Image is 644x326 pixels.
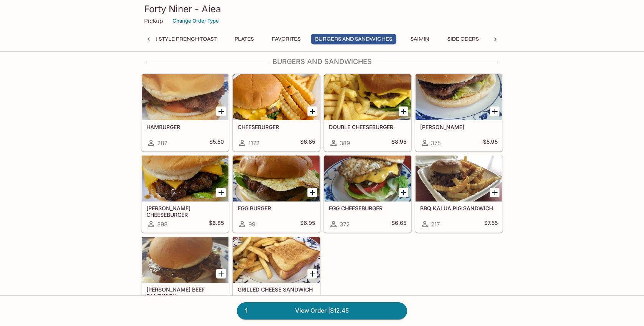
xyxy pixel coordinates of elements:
[329,124,406,130] h5: DOUBLE CHEESEBURGER
[146,286,224,299] h5: [PERSON_NAME] BEEF SANDWICH
[416,74,502,120] div: TERI BURGER
[329,205,406,211] h5: EGG CHEESEBURGER
[431,221,440,228] span: 217
[209,220,224,229] h5: $6.85
[324,155,411,233] a: EGG CHEESEBURGER372$6.65
[307,106,317,116] button: Add CHEESEBURGER
[233,74,320,120] div: CHEESEBURGER
[391,220,406,229] h5: $6.65
[209,138,224,147] h5: $5.50
[490,188,499,197] button: Add BBQ KALUA PIG SANDWICH
[431,139,441,147] span: 375
[141,57,503,66] h4: Burgers and Sandwiches
[490,106,499,116] button: Add TERI BURGER
[169,15,222,27] button: Change Order Type
[142,156,228,201] div: TERI CHEESEBURGER
[146,124,224,130] h5: HAMBURGER
[391,138,406,147] h5: $8.95
[233,155,320,233] a: EGG BURGER99$6.95
[144,3,500,15] h3: Forty Niner - Aiea
[324,74,411,120] div: DOUBLE CHEESEBURGER
[238,286,315,293] h5: GRILLED CHEESE SANDWICH
[248,139,260,147] span: 1172
[484,220,498,229] h5: $7.55
[399,188,408,197] button: Add EGG CHEESEBURGER
[307,269,317,278] button: Add GRILLED CHEESE SANDWICH
[216,269,226,278] button: Add TERI BEEF SANDWICH
[300,220,315,229] h5: $6.95
[157,221,168,228] span: 898
[142,74,228,120] div: HAMBURGER
[233,156,320,201] div: EGG BURGER
[311,34,396,44] button: Burgers and Sandwiches
[233,74,320,151] a: CHEESEBURGER1172$6.85
[415,155,503,233] a: BBQ KALUA PIG SANDWICH217$7.55
[157,139,167,147] span: 287
[240,306,252,316] span: 1
[483,138,498,147] h5: $5.95
[126,34,221,44] button: Hawaiian Style French Toast
[420,124,498,130] h5: [PERSON_NAME]
[144,17,163,25] p: Pickup
[237,302,407,319] a: 1View Order |$12.45
[415,74,503,151] a: [PERSON_NAME]375$5.95
[227,34,261,44] button: Plates
[402,34,437,44] button: Saimin
[399,106,408,116] button: Add DOUBLE CHEESEBURGER
[142,237,228,283] div: TERI BEEF SANDWICH
[340,139,350,147] span: 389
[216,106,226,116] button: Add HAMBURGER
[146,205,224,218] h5: [PERSON_NAME] CHEESEBURGER
[248,221,255,228] span: 99
[307,188,317,197] button: Add EGG BURGER
[268,34,305,44] button: Favorites
[420,205,498,211] h5: BBQ KALUA PIG SANDWICH
[324,156,411,201] div: EGG CHEESEBURGER
[141,155,229,233] a: [PERSON_NAME] CHEESEBURGER898$6.85
[443,34,483,44] button: Side Oders
[416,156,502,201] div: BBQ KALUA PIG SANDWICH
[141,74,229,151] a: HAMBURGER287$5.50
[300,138,315,147] h5: $6.85
[141,236,229,314] a: [PERSON_NAME] BEEF SANDWICH137$6.75
[233,236,320,314] a: GRILLED CHEESE SANDWICH223$5.75
[238,124,315,130] h5: CHEESEBURGER
[233,237,320,283] div: GRILLED CHEESE SANDWICH
[238,205,315,211] h5: EGG BURGER
[216,188,226,197] button: Add TERI CHEESEBURGER
[324,74,411,151] a: DOUBLE CHEESEBURGER389$8.95
[340,221,350,228] span: 372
